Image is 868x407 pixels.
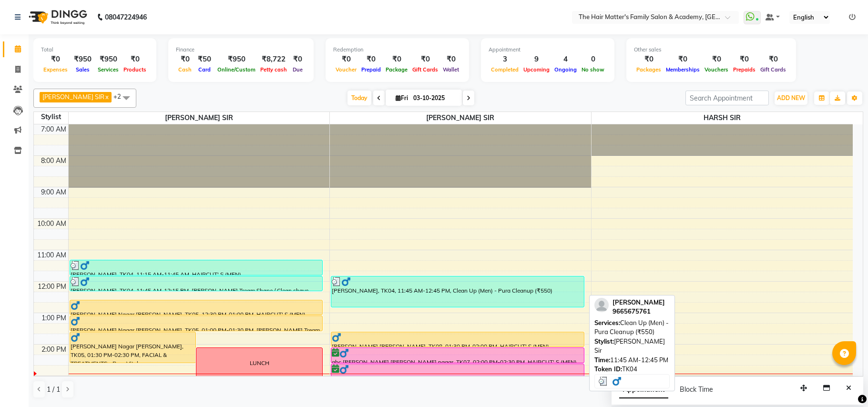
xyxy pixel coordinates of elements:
[121,54,149,65] div: ₹0
[194,54,215,65] div: ₹50
[613,298,665,306] span: [PERSON_NAME]
[634,46,788,54] div: Other sales
[42,93,104,101] span: [PERSON_NAME] SIR
[176,54,194,65] div: ₹0
[347,91,371,105] span: Today
[410,91,458,105] input: 2025-10-03
[331,276,584,307] div: [PERSON_NAME], TK04, 11:45 AM-12:45 PM, Clean Up (Men) - Pura Cleanup (₹550)
[393,94,410,102] span: Fri
[777,94,805,102] span: ADD NEW
[290,66,305,73] span: Due
[70,54,95,65] div: ₹950
[39,124,68,134] div: 7:00 AM
[41,66,70,73] span: Expenses
[521,54,552,65] div: 9
[40,313,68,323] div: 1:00 PM
[330,112,591,124] span: [PERSON_NAME] SIR
[594,356,670,365] div: 11:45 AM-12:45 PM
[95,66,121,73] span: Services
[331,364,584,378] div: abc [PERSON_NAME] [PERSON_NAME][GEOGRAPHIC_DATA], 02:30 PM-03:00 PM, [PERSON_NAME] Tream Shape / ...
[731,54,758,65] div: ₹0
[440,54,461,65] div: ₹0
[579,54,607,65] div: 0
[104,93,109,101] a: x
[594,319,620,326] span: Services:
[196,66,213,73] span: Card
[95,54,121,65] div: ₹950
[702,54,731,65] div: ₹0
[410,54,440,65] div: ₹0
[39,156,68,166] div: 8:00 AM
[594,298,609,312] img: profile
[40,345,68,355] div: 2:00 PM
[70,260,323,275] div: [PERSON_NAME], TK04, 11:15 AM-11:45 AM, HAIRCUT' S (MEN)
[41,46,149,54] div: Total
[685,91,769,105] input: Search Appointment
[383,54,410,65] div: ₹0
[215,54,258,65] div: ₹950
[594,356,610,364] span: Time:
[331,348,584,363] div: abc [PERSON_NAME] [PERSON_NAME] nagar, TK07, 02:00 PM-02:30 PM, HAIRCUT' S (MEN)
[579,66,607,73] span: No show
[176,46,306,54] div: Finance
[775,92,807,105] button: ADD NEW
[69,112,330,124] span: [PERSON_NAME] SIR
[680,385,713,394] span: Block Time
[333,54,359,65] div: ₹0
[176,66,194,73] span: Cash
[613,307,665,316] div: 9665675761
[489,46,607,54] div: Appointment
[258,66,289,73] span: Petty cash
[70,332,196,363] div: [PERSON_NAME] Nagar [PERSON_NAME], TK05, 01:30 PM-02:30 PM, FACIAL & TREATMENTS - Pura Vitals
[410,66,440,73] span: Gift Cards
[594,319,669,336] span: Clean Up (Men) - Pura Cleanup (₹550)
[331,332,584,346] div: [PERSON_NAME] [PERSON_NAME], TK08, 01:30 PM-02:00 PM, HAIRCUT' S (MEN)
[35,250,68,260] div: 11:00 AM
[47,385,60,395] span: 1 / 1
[664,66,702,73] span: Memberships
[121,66,149,73] span: Products
[664,54,702,65] div: ₹0
[359,54,383,65] div: ₹0
[702,66,731,73] span: Vouchers
[333,66,359,73] span: Voucher
[258,54,289,65] div: ₹8,722
[592,112,853,124] span: HARSH SIR
[215,66,258,73] span: Online/Custom
[35,219,68,229] div: 10:00 AM
[70,276,323,291] div: [PERSON_NAME], TK04, 11:45 AM-12:15 PM, [PERSON_NAME] Tream Shape / Clean shave
[521,66,552,73] span: Upcoming
[24,4,90,31] img: logo
[828,369,858,397] iframe: chat widget
[359,66,383,73] span: Prepaid
[36,282,68,292] div: 12:00 PM
[594,337,614,345] span: Stylist:
[594,365,622,373] span: Token ID:
[70,300,323,315] div: [PERSON_NAME] Nagar [PERSON_NAME], TK05, 12:30 PM-01:00 PM, HAIRCUT' S (MEN)
[105,4,147,31] b: 08047224946
[70,316,323,331] div: [PERSON_NAME] Nagar [PERSON_NAME], TK05, 01:00 PM-01:30 PM, [PERSON_NAME] Tream Shape / Clean shave
[758,54,788,65] div: ₹0
[39,187,68,197] div: 9:00 AM
[440,66,461,73] span: Wallet
[40,376,68,386] div: 3:00 PM
[489,66,521,73] span: Completed
[634,54,664,65] div: ₹0
[731,66,758,73] span: Prepaids
[594,337,670,356] div: [PERSON_NAME] Sir
[552,66,579,73] span: Ongoing
[250,359,269,367] div: LUNCH
[634,66,664,73] span: Packages
[113,92,128,100] span: +2
[383,66,410,73] span: Package
[552,54,579,65] div: 4
[489,54,521,65] div: 3
[594,365,670,374] div: TK04
[333,46,461,54] div: Redemption
[289,54,306,65] div: ₹0
[73,66,92,73] span: Sales
[758,66,788,73] span: Gift Cards
[34,112,68,122] div: Stylist
[41,54,70,65] div: ₹0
